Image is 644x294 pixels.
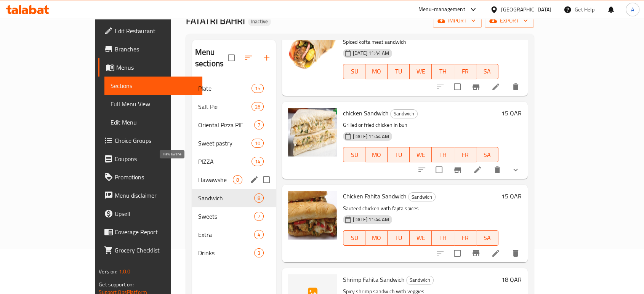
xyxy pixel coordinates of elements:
span: 14 [252,158,263,165]
h6: 15 QAR [501,191,522,201]
button: WE [410,230,432,246]
a: Edit menu item [473,165,482,174]
h6: 18 QAR [501,274,522,285]
span: export [491,16,528,26]
button: delete [488,161,506,179]
a: Promotions [98,168,202,186]
p: Grilled or fried chicken in bun [343,120,498,130]
button: TU [388,64,410,79]
span: Sandwich [407,276,433,284]
button: Branch-specific-item [467,244,485,262]
span: Coverage Report [115,227,196,236]
span: 26 [252,103,263,110]
button: WE [410,147,432,162]
span: Sandwich [409,193,435,201]
button: WE [410,64,432,79]
button: Add section [258,49,276,67]
span: Branches [115,45,196,54]
div: Sandwich [390,109,418,118]
img: chicken Sandwich [288,108,337,157]
a: Edit menu item [491,249,500,258]
div: Plate15 [192,79,276,97]
span: 8 [233,176,242,184]
a: Coverage Report [98,223,202,241]
span: MO [368,232,384,243]
div: items [254,248,264,257]
span: Chicken Fahita Sandwich [343,190,407,202]
span: Choice Groups [115,136,196,145]
span: SU [346,66,362,77]
h6: 15 QAR [501,108,522,118]
span: Select to update [449,245,465,261]
span: TH [435,232,451,243]
div: items [233,175,242,184]
span: Sort sections [239,49,258,67]
div: Hawawshe8edit [192,171,276,189]
div: items [252,102,264,111]
button: sort-choices [413,161,431,179]
button: Branch-specific-item [467,78,485,96]
button: SU [343,230,365,246]
button: SU [343,64,365,79]
span: [DATE] 11:44 AM [350,133,392,140]
span: PIZZA [198,157,252,166]
span: [DATE] 11:44 AM [350,50,392,57]
span: Get support on: [99,280,134,289]
p: Sauteed chicken with fajita spices [343,204,498,213]
a: Choice Groups [98,131,202,150]
span: MO [368,66,384,77]
span: A [631,5,634,14]
a: Edit menu item [491,82,500,91]
span: Edit Restaurant [115,26,196,35]
div: items [254,120,264,129]
span: Select all sections [223,50,239,66]
a: Coupons [98,150,202,168]
div: Oriental Pizza PIE7 [192,116,276,134]
div: [GEOGRAPHIC_DATA] [501,5,551,14]
p: Spiced kofta meat sandwich [343,37,498,47]
div: Sweet pastry10 [192,134,276,152]
span: Shrimp Fahita Sandwich [343,274,405,285]
div: items [254,212,264,221]
div: Sweets7 [192,207,276,225]
button: TH [432,64,454,79]
span: Version: [99,267,117,276]
a: Edit Menu [104,113,202,131]
span: Hawawshe [198,175,233,184]
span: TH [435,66,451,77]
span: WE [413,66,429,77]
span: Drinks [198,248,254,257]
a: Full Menu View [104,95,202,113]
span: 8 [255,195,263,202]
div: items [252,157,264,166]
span: Sweets [198,212,254,221]
div: PIZZA14 [192,152,276,171]
span: Upsell [115,209,196,218]
button: export [485,14,534,28]
span: chicken Sandwich [343,107,389,119]
div: Extra [198,230,254,239]
div: Sandwich8 [192,189,276,207]
button: TH [432,230,454,246]
div: items [252,139,264,148]
div: items [254,193,264,203]
span: 10 [252,140,263,147]
button: SA [476,64,498,79]
a: Branches [98,40,202,58]
div: Menu-management [418,5,465,14]
button: MO [365,64,388,79]
div: Drinks3 [192,244,276,262]
span: Full Menu View [111,99,196,109]
span: 15 [252,85,263,92]
button: delete [506,78,525,96]
button: FR [454,230,476,246]
button: edit [248,174,260,185]
div: Plate [198,84,252,93]
span: TU [391,232,407,243]
nav: Menu sections [192,76,276,265]
span: FR [457,149,473,160]
span: SA [479,232,495,243]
